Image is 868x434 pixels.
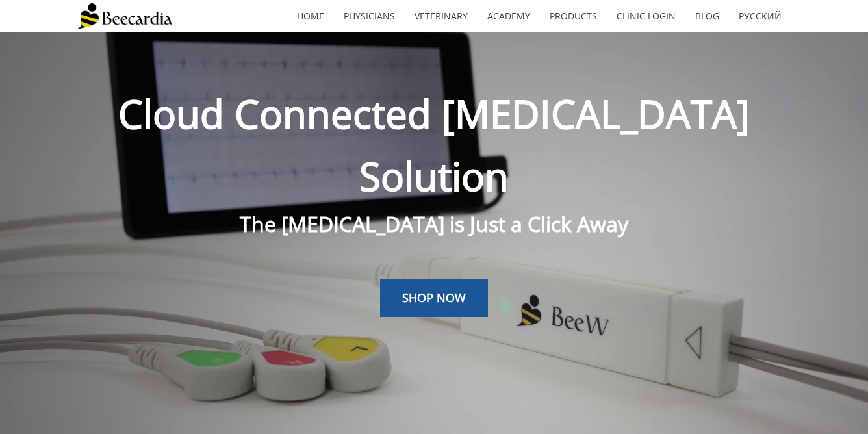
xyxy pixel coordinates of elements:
[240,210,628,238] span: The [MEDICAL_DATA] is Just a Click Away
[334,1,405,31] a: Physicians
[540,1,607,31] a: Products
[287,1,334,31] a: home
[478,1,540,31] a: Academy
[729,1,791,31] a: Русский
[118,87,750,203] span: Cloud Connected [MEDICAL_DATA] Solution
[685,1,729,31] a: Blog
[607,1,685,31] a: Clinic Login
[405,1,478,31] a: Veterinary
[77,3,172,29] img: Beecardia
[380,279,488,317] a: SHOP NOW
[402,290,466,305] span: SHOP NOW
